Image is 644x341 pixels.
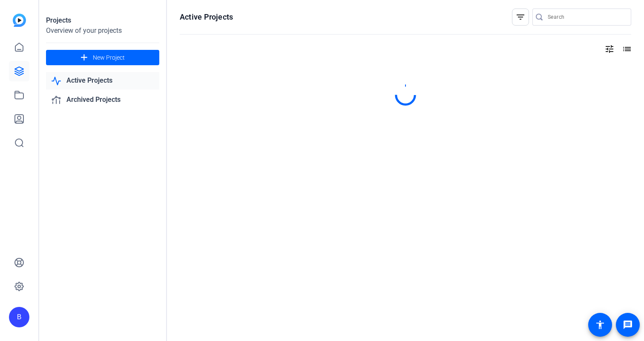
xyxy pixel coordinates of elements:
[93,53,125,62] span: New Project
[46,91,159,109] a: Archived Projects
[548,12,624,22] input: Search
[46,50,159,65] button: New Project
[515,12,526,22] mat-icon: filter_list
[9,307,29,327] div: B
[595,320,605,330] mat-icon: accessibility
[79,52,89,63] mat-icon: add
[46,26,159,36] div: Overview of your projects
[46,15,159,26] div: Projects
[621,44,631,54] mat-icon: list
[180,12,233,22] h1: Active Projects
[623,320,633,330] mat-icon: message
[46,72,159,90] a: Active Projects
[604,44,615,54] mat-icon: tune
[13,14,26,27] img: blue-gradient.svg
